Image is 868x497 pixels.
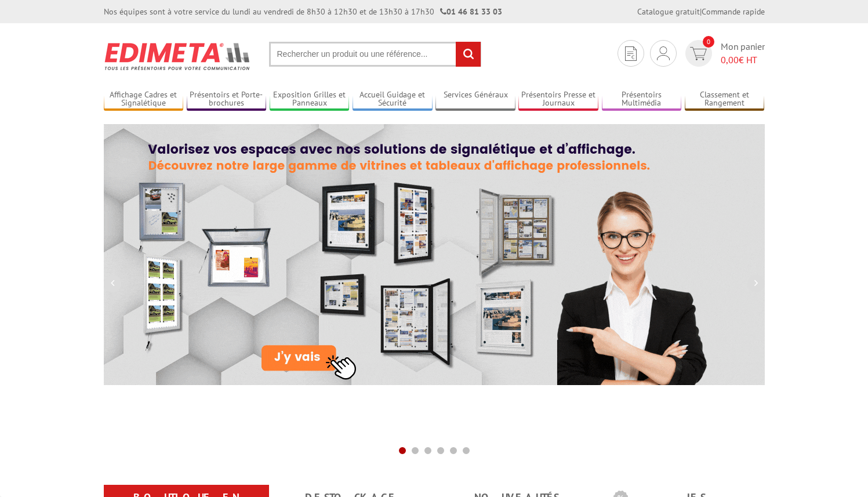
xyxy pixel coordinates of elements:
[187,90,267,109] a: Présentoirs et Porte-brochures
[435,90,515,109] a: Services Généraux
[104,35,252,78] img: Présentoir, panneau, stand - Edimeta - PLV, affichage, mobilier bureau, entreprise
[637,6,765,17] div: |
[703,36,714,48] span: 0
[721,53,765,67] span: € HT
[602,90,682,109] a: Présentoirs Multimédia
[657,46,670,60] img: devis rapide
[721,40,765,67] span: Mon panier
[456,42,481,67] input: rechercher
[721,54,739,66] span: 0,00
[104,90,184,109] a: Affichage Cadres et Signalétique
[625,46,637,61] img: devis rapide
[518,90,598,109] a: Présentoirs Presse et Journaux
[270,90,350,109] a: Exposition Grilles et Panneaux
[269,42,481,67] input: Rechercher un produit ou une référence...
[637,6,700,17] a: Catalogue gratuit
[682,40,765,67] a: devis rapide 0 Mon panier 0,00€ HT
[690,47,707,60] img: devis rapide
[353,90,433,109] a: Accueil Guidage et Sécurité
[440,6,502,17] strong: 01 46 81 33 03
[702,6,765,17] a: Commande rapide
[685,90,765,109] a: Classement et Rangement
[104,6,502,17] div: Nos équipes sont à votre service du lundi au vendredi de 8h30 à 12h30 et de 13h30 à 17h30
